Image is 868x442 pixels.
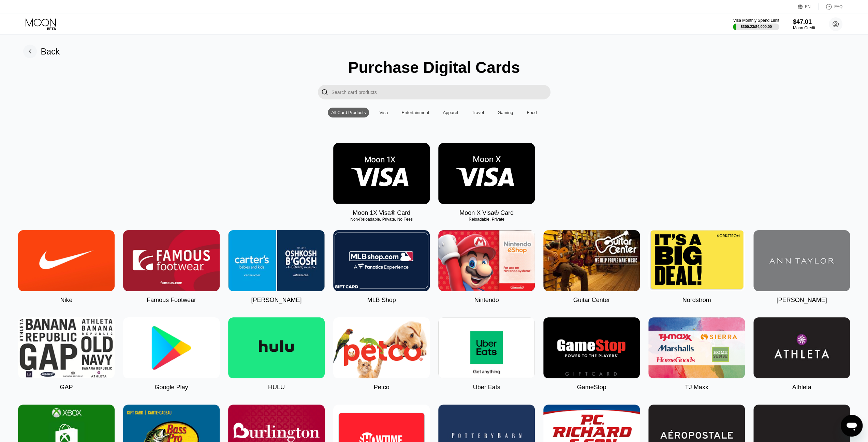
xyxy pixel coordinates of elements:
div: Food [523,108,540,117]
div:  [318,85,332,99]
div: Purchase Digital Cards [348,58,520,77]
div: Uber Eats [473,384,500,391]
div: EN [798,3,819,10]
div: Gaming [498,110,513,115]
div: [PERSON_NAME] [251,297,301,304]
div: FAQ [819,3,842,10]
input: Search card products [332,85,550,99]
div: Moon Credit [793,26,815,30]
div: Visa [376,108,391,117]
div: Famous Footwear [147,297,196,304]
div: Apparel [439,108,461,117]
div: Guitar Center [573,297,610,304]
div: Travel [468,108,487,117]
div: All Card Products [328,108,369,117]
div: EN [805,4,811,9]
div: Travel [472,110,484,115]
div:  [321,88,328,96]
div: Back [23,45,60,58]
div: Google Play [155,384,188,391]
div: Gaming [494,108,517,117]
div: GameStop [577,384,606,391]
div: [PERSON_NAME] [776,297,827,304]
div: Entertainment [401,110,429,115]
iframe: Button to launch messaging window, conversation in progress [841,415,863,437]
div: Visa [379,110,388,115]
div: Nintendo [474,297,499,304]
div: Entertainment [398,108,432,117]
div: GAP [60,384,73,391]
div: TJ Maxx [685,384,708,391]
div: MLB Shop [367,297,396,304]
div: FAQ [834,4,842,9]
div: Petco [373,384,389,391]
div: Reloadable, Private [438,217,535,222]
div: Food [527,110,537,115]
div: Apparel [443,110,458,115]
div: Moon 1X Visa® Card [353,209,410,217]
div: $47.01 [793,18,815,26]
div: Nike [60,297,72,304]
div: Non-Reloadable, Private, No Fees [333,217,430,222]
div: Moon X Visa® Card [459,209,514,217]
div: Athleta [792,384,811,391]
div: Visa Monthly Spend Limit [733,18,779,23]
div: $47.01Moon Credit [793,18,815,30]
div: Nordstrom [682,297,711,304]
div: Back [41,47,60,57]
div: HULU [268,384,285,391]
div: $300.23 / $4,000.00 [740,25,772,29]
div: All Card Products [331,110,366,115]
div: Visa Monthly Spend Limit$300.23/$4,000.00 [733,18,779,30]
